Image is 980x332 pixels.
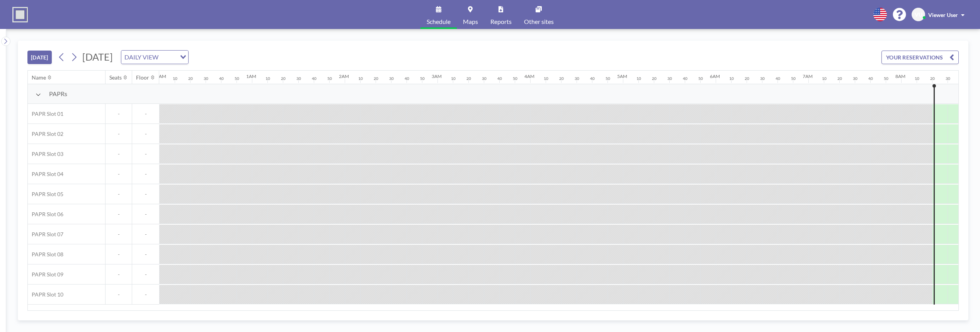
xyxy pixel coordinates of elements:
[374,76,378,81] div: 20
[881,51,959,64] button: YOUR RESERVATIONS
[28,110,63,117] span: PAPR Slot 01
[109,74,122,81] div: Seats
[915,11,922,18] span: VU
[930,76,935,81] div: 20
[105,231,132,238] span: -
[121,51,188,64] div: Search for option
[837,76,842,81] div: 20
[884,76,888,81] div: 50
[667,76,672,81] div: 30
[173,76,177,81] div: 10
[915,76,919,81] div: 10
[132,231,159,238] span: -
[219,76,224,81] div: 40
[132,171,159,178] span: -
[590,76,595,81] div: 40
[105,130,132,137] span: -
[204,76,208,81] div: 30
[49,90,67,98] span: PAPRs
[463,19,478,25] span: Maps
[389,76,394,81] div: 30
[28,231,63,238] span: PAPR Slot 07
[312,76,316,81] div: 40
[132,110,159,117] span: -
[28,271,63,278] span: PAPR Slot 09
[490,19,512,25] span: Reports
[132,151,159,158] span: -
[153,73,166,79] div: 12AM
[729,76,734,81] div: 10
[105,271,132,278] span: -
[868,76,873,81] div: 40
[105,151,132,158] span: -
[451,76,456,81] div: 10
[123,52,160,62] span: DAILY VIEW
[405,76,409,81] div: 40
[497,76,502,81] div: 40
[132,271,159,278] span: -
[946,76,950,81] div: 30
[27,51,52,64] button: [DATE]
[105,291,132,298] span: -
[32,74,46,81] div: Name
[281,76,286,81] div: 20
[803,73,813,79] div: 7AM
[544,76,548,81] div: 10
[132,130,159,137] span: -
[132,251,159,258] span: -
[136,74,149,81] div: Floor
[12,7,28,22] img: organization-logo
[513,76,517,81] div: 50
[791,76,796,81] div: 50
[105,251,132,258] span: -
[105,110,132,117] span: -
[698,76,703,81] div: 50
[652,76,657,81] div: 20
[683,76,687,81] div: 40
[132,191,159,198] span: -
[776,76,780,81] div: 40
[760,76,765,81] div: 30
[339,73,349,79] div: 2AM
[105,191,132,198] span: -
[132,291,159,298] span: -
[246,73,256,79] div: 1AM
[265,76,270,81] div: 10
[28,171,63,178] span: PAPR Slot 04
[358,76,363,81] div: 10
[822,76,827,81] div: 10
[524,19,554,25] span: Other sites
[432,73,442,79] div: 3AM
[132,211,159,218] span: -
[895,73,905,79] div: 8AM
[28,130,63,137] span: PAPR Slot 02
[188,76,193,81] div: 20
[105,211,132,218] span: -
[606,76,610,81] div: 50
[28,291,63,298] span: PAPR Slot 10
[710,73,720,79] div: 6AM
[420,76,425,81] div: 50
[575,76,579,81] div: 30
[235,76,239,81] div: 50
[28,211,63,218] span: PAPR Slot 06
[28,151,63,158] span: PAPR Slot 03
[466,76,471,81] div: 20
[105,171,132,178] span: -
[524,73,534,79] div: 4AM
[427,19,451,25] span: Schedule
[28,191,63,198] span: PAPR Slot 05
[161,52,175,62] input: Search for option
[327,76,332,81] div: 50
[482,76,487,81] div: 30
[559,76,564,81] div: 20
[82,51,113,63] span: [DATE]
[28,251,63,258] span: PAPR Slot 08
[296,76,301,81] div: 30
[928,12,958,18] span: Viewer User
[617,73,627,79] div: 5AM
[745,76,749,81] div: 20
[636,76,641,81] div: 10
[853,76,857,81] div: 30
